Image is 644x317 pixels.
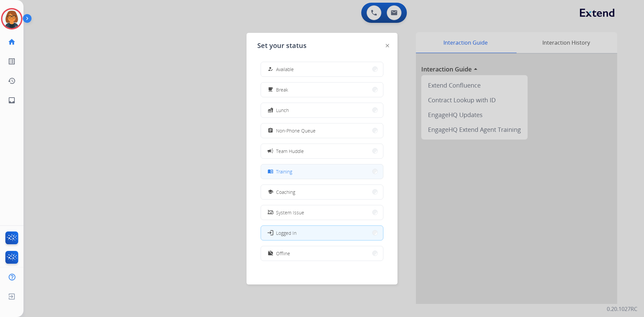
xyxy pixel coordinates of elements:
[268,210,273,215] mat-icon: phonelink_off
[261,205,383,220] button: System Issue
[276,66,294,73] span: Available
[8,57,16,65] mat-icon: list_alt
[257,41,307,50] span: Set your status
[8,77,16,85] mat-icon: history
[261,103,383,117] button: Lunch
[261,83,383,97] button: Break
[276,107,289,114] span: Lunch
[261,185,383,199] button: Coaching
[276,250,290,257] span: Offline
[276,86,288,93] span: Break
[276,168,292,175] span: Training
[267,229,274,236] mat-icon: login
[268,66,273,72] mat-icon: how_to_reg
[607,305,637,313] p: 0.20.1027RC
[8,38,16,46] mat-icon: home
[261,62,383,76] button: Available
[8,96,16,104] mat-icon: inbox
[2,9,21,28] img: avatar
[276,127,316,134] span: Non-Phone Queue
[268,251,273,256] mat-icon: work_off
[276,189,295,196] span: Coaching
[276,209,304,216] span: System Issue
[268,87,273,93] mat-icon: free_breakfast
[261,123,383,138] button: Non-Phone Queue
[261,226,383,240] button: Logged In
[268,107,273,113] mat-icon: fastfood
[261,164,383,179] button: Training
[268,189,273,195] mat-icon: school
[386,44,389,47] img: close-button
[261,246,383,261] button: Offline
[268,128,273,134] mat-icon: assignment
[261,144,383,158] button: Team Huddle
[276,229,297,236] span: Logged In
[268,169,273,174] mat-icon: menu_book
[267,148,274,154] mat-icon: campaign
[276,148,304,155] span: Team Huddle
